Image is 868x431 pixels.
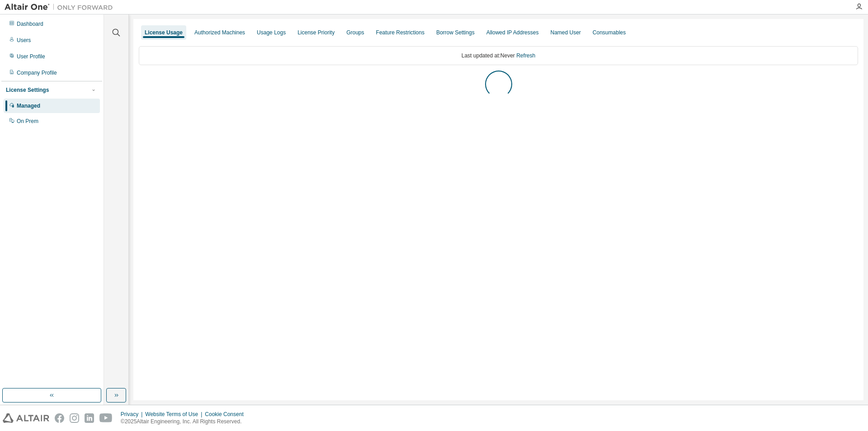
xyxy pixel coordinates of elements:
[297,29,335,36] div: License Priority
[17,37,31,44] div: Users
[145,29,183,36] div: License Usage
[3,413,49,423] img: altair_logo.svg
[139,46,858,65] div: Last updated at: Never
[205,411,249,418] div: Cookie Consent
[346,29,364,36] div: Groups
[194,29,245,36] div: Authorized Machines
[376,29,425,36] div: Feature Restrictions
[593,29,626,36] div: Consumables
[17,20,43,28] div: Dashboard
[17,102,40,109] div: Managed
[55,413,64,423] img: facebook.svg
[17,118,38,125] div: On Prem
[121,411,145,418] div: Privacy
[257,29,286,36] div: Usage Logs
[70,413,79,423] img: instagram.svg
[85,413,94,423] img: linkedin.svg
[99,413,113,423] img: youtube.svg
[550,29,580,36] div: Named User
[17,69,57,76] div: Company Profile
[5,3,118,12] img: Altair One
[6,86,49,94] div: License Settings
[516,52,535,59] a: Refresh
[486,29,539,36] div: Allowed IP Addresses
[121,418,249,426] p: © 2025 Altair Engineering, Inc. All Rights Reserved.
[145,411,205,418] div: Website Terms of Use
[436,29,475,36] div: Borrow Settings
[17,53,45,60] div: User Profile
